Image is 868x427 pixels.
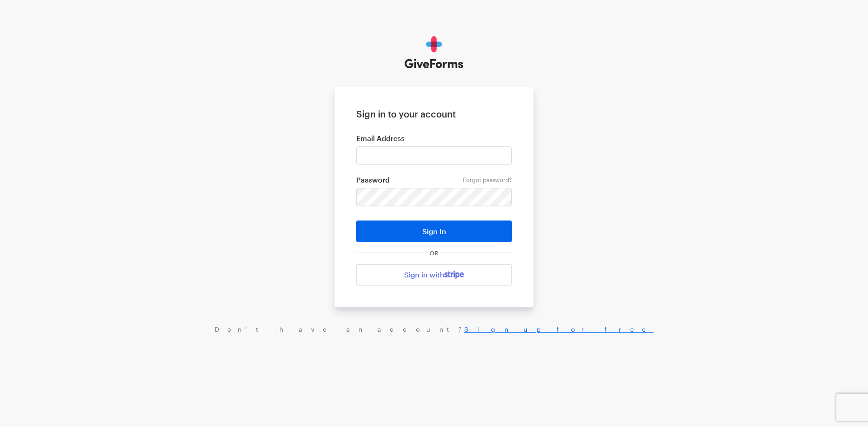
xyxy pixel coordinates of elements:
button: Sign In [356,221,512,242]
h1: Sign in to your account [356,108,512,119]
img: GiveForms [405,36,464,69]
a: Forgot password? [463,176,512,183]
span: OR [428,249,440,257]
label: Password [356,175,512,184]
a: Sign in with [356,264,512,286]
img: stripe-07469f1003232ad58a8838275b02f7af1ac9ba95304e10fa954b414cd571f63b.svg [444,271,464,279]
div: Don’t have an account? [9,325,859,333]
a: Sign up for free [464,325,654,333]
label: Email Address [356,134,512,143]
